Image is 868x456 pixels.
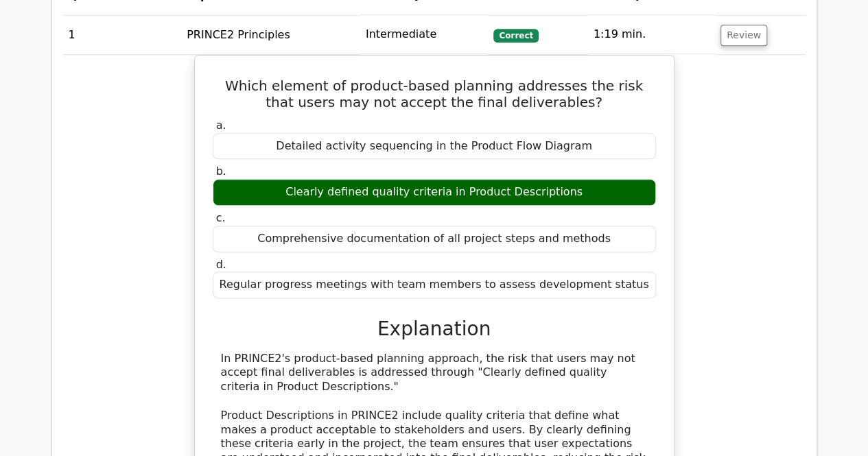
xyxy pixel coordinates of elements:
h3: Explanation [221,317,648,341]
div: Comprehensive documentation of all project steps and methods [213,226,656,252]
span: d. [216,258,226,271]
td: 1 [63,15,182,54]
div: Regular progress meetings with team members to assess development status [213,272,656,298]
span: a. [216,119,226,132]
h5: Which element of product-based planning addresses the risk that users may not accept the final de... [211,77,657,110]
td: 1:19 min. [588,15,715,54]
td: PRINCE2 Principles [181,15,360,54]
div: Detailed activity sequencing in the Product Flow Diagram [213,133,656,160]
div: Clearly defined quality criteria in Product Descriptions [213,179,656,206]
td: Intermediate [360,15,489,54]
button: Review [720,25,767,46]
span: b. [216,165,226,178]
span: Correct [493,29,538,43]
span: c. [216,211,226,224]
